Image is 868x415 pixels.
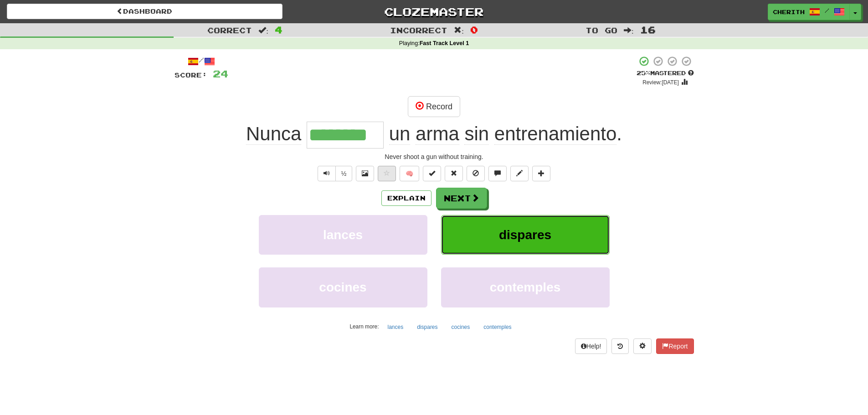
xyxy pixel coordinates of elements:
span: lances [323,228,363,242]
button: Round history (alt+y) [611,338,629,354]
span: contemples [490,280,561,294]
button: Set this sentence to 100% Mastered (alt+m) [423,166,441,181]
span: 25 % [637,69,650,77]
span: : [454,26,464,34]
button: ½ [335,166,353,181]
button: lances [383,320,409,334]
span: 16 [640,24,656,35]
div: Mastered [637,69,694,77]
span: Correct [207,26,252,35]
span: 0 [470,24,478,35]
span: Incorrect [390,26,447,35]
button: Discuss sentence (alt+u) [488,166,507,181]
span: Nunca [246,123,301,145]
strong: Fast Track Level 1 [420,40,469,46]
span: : [258,26,268,34]
div: Never shoot a gun without training. [175,152,694,161]
button: contemples [478,320,516,334]
button: contemples [441,267,610,307]
button: dispares [412,320,442,334]
button: lances [259,215,427,255]
button: Reset to 0% Mastered (alt+r) [445,166,463,181]
span: sin [464,123,489,145]
button: Help! [575,338,607,354]
a: Clozemaster [296,4,572,20]
button: 🧠 [400,166,419,181]
span: 24 [213,68,228,79]
button: Play sentence audio (ctl+space) [318,166,336,181]
span: . [384,123,622,145]
button: Add to collection (alt+a) [532,166,550,181]
button: Edit sentence (alt+d) [510,166,529,181]
button: cocines [259,267,427,307]
span: 4 [275,24,282,35]
span: un [389,123,411,145]
span: cocines [319,280,366,294]
div: Text-to-speech controls [316,166,353,181]
span: dispares [499,228,551,242]
button: Record [408,96,460,117]
span: To go [586,26,617,35]
div: / [175,56,228,67]
span: arma [416,123,459,145]
span: / [825,7,829,14]
button: Report [656,338,693,354]
a: Cherith / [768,4,850,20]
button: Show image (alt+x) [356,166,374,181]
button: dispares [441,215,610,255]
small: Review: [DATE] [642,79,679,86]
a: Dashboard [7,4,282,19]
button: Favorite sentence (alt+f) [378,166,396,181]
button: cocines [447,320,475,334]
button: Next [436,188,487,209]
span: entrenamiento [494,123,617,145]
span: : [624,26,634,34]
span: Cherith [773,8,805,16]
small: Learn more: [349,323,379,330]
button: Ignore sentence (alt+i) [467,166,485,181]
span: Score: [175,71,207,79]
button: Explain [381,190,431,206]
